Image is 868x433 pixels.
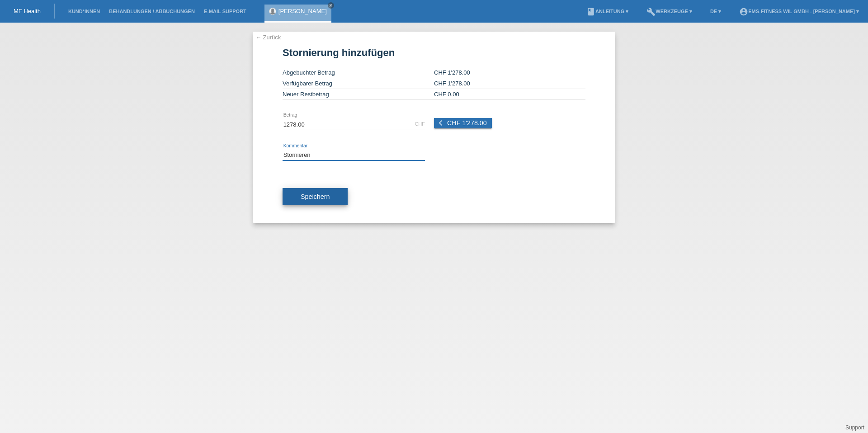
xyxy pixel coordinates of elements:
[706,9,726,14] a: DE ▾
[255,34,281,41] a: ← Zurück
[646,7,656,16] i: build
[301,193,330,200] span: Speichern
[283,89,434,100] td: Neuer Restbetrag
[434,69,470,76] span: CHF 1'278.00
[642,9,697,14] a: buildWerkzeuge ▾
[434,91,459,98] span: CHF 0.00
[328,2,334,9] a: close
[283,47,585,58] h1: Stornierung hinzufügen
[439,120,445,126] i: arrow_back_ios
[14,8,41,14] a: MF Health
[278,8,327,14] a: [PERSON_NAME]
[329,3,333,8] i: close
[199,9,251,14] a: E-Mail Support
[64,9,104,14] a: Kund*innen
[283,78,434,89] td: Verfügbarer Betrag
[283,67,434,78] td: Abgebuchter Betrag
[415,121,425,127] div: CHF
[586,7,595,16] i: book
[104,9,199,14] a: Behandlungen / Abbuchungen
[434,118,492,128] button: arrow_back_ios CHF 1'278.00
[283,188,348,205] button: Speichern
[735,9,863,14] a: account_circleEMS-Fitness Wil GmbH - [PERSON_NAME] ▾
[447,119,487,127] span: CHF 1'278.00
[582,9,633,14] a: bookAnleitung ▾
[845,424,864,431] a: Support
[434,80,470,87] span: CHF 1'278.00
[739,7,748,16] i: account_circle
